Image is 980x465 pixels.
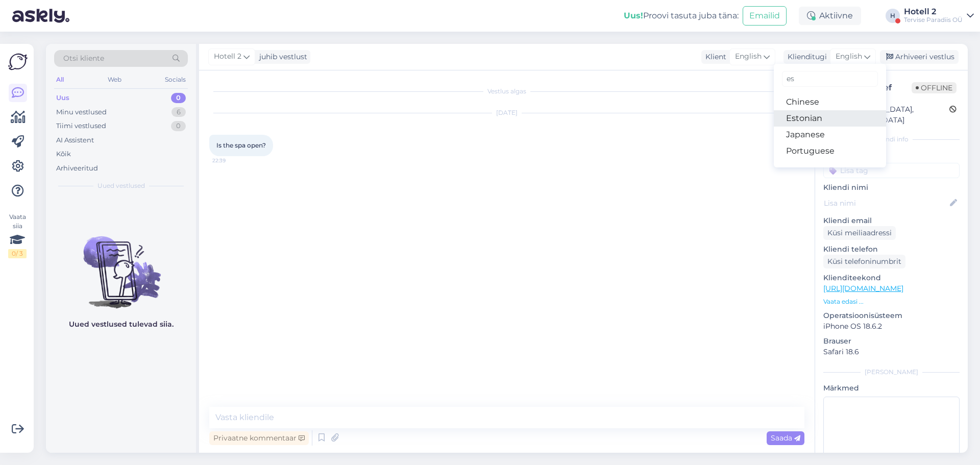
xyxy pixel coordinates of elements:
p: Kliendi email [823,215,960,226]
div: Küsi meiliaadressi [823,226,896,240]
div: Socials [163,73,188,86]
div: Kliendi info [823,135,960,144]
div: All [54,73,66,86]
div: [DATE] [209,108,804,117]
div: 0 [171,121,186,131]
a: [URL][DOMAIN_NAME] [823,284,903,293]
a: Hotell 2Tervise Paradiis OÜ [904,8,974,24]
a: Japanese [774,127,886,143]
div: H [886,9,900,23]
div: Klient [701,52,726,62]
span: Is the spa open? [216,141,266,149]
a: Chinese [774,94,886,110]
div: Uus [56,93,69,103]
button: Emailid [743,6,787,26]
div: Hotell 2 [904,8,963,16]
a: Portuguese [774,143,886,159]
div: Arhiveeri vestlus [880,50,959,64]
div: Web [106,73,124,86]
span: Otsi kliente [63,53,104,64]
p: Kliendi telefon [823,244,960,255]
input: Lisa tag [823,163,960,178]
div: Kõik [56,149,71,159]
span: Saada [771,433,800,443]
span: English [735,51,762,62]
img: Askly Logo [8,52,28,71]
div: Vestlus algas [209,87,804,96]
span: Hotell 2 [214,51,241,62]
span: Uued vestlused [97,181,145,190]
p: iPhone OS 18.6.2 [823,321,960,332]
div: Aktiivne [799,7,861,25]
div: juhib vestlust [255,52,307,62]
b: Uus! [624,11,643,20]
div: [GEOGRAPHIC_DATA], [GEOGRAPHIC_DATA] [826,104,949,126]
div: 0 / 3 [8,249,27,258]
div: Proovi tasuta juba täna: [624,10,739,22]
img: No chats [46,218,196,310]
input: Lisa nimi [824,198,948,209]
div: Arhiveeritud [56,163,98,174]
div: AI Assistent [56,135,94,145]
p: Brauser [823,336,960,347]
div: Vaata siia [8,212,27,258]
span: English [836,51,862,62]
p: Kliendi tag'id [823,150,960,161]
div: 0 [171,93,186,103]
div: Tiimi vestlused [56,121,106,131]
div: Tervise Paradiis OÜ [904,16,963,24]
span: 22:39 [212,157,251,164]
div: [PERSON_NAME] [823,368,960,377]
p: Kliendi nimi [823,182,960,193]
div: Minu vestlused [56,107,107,117]
span: Offline [912,82,957,93]
p: Safari 18.6 [823,347,960,357]
input: Kirjuta, millist tag'i otsid [782,71,878,87]
p: Operatsioonisüsteem [823,310,960,321]
a: Estonian [774,110,886,127]
p: Klienditeekond [823,273,960,283]
div: Klienditugi [783,52,827,62]
div: Privaatne kommentaar [209,431,309,445]
div: Küsi telefoninumbrit [823,255,905,268]
p: Märkmed [823,383,960,394]
p: Vaata edasi ... [823,297,960,306]
div: 6 [171,107,186,117]
p: Uued vestlused tulevad siia. [69,319,174,330]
